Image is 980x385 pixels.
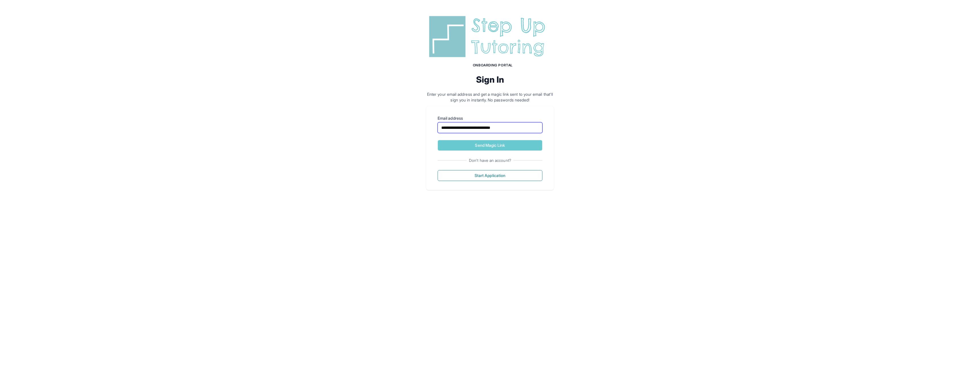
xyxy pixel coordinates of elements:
[438,115,542,121] label: Email address
[438,170,542,181] button: Start Application
[438,140,542,151] button: Send Magic Link
[426,91,554,103] p: Enter your email address and get a magic link sent to your email that'll sign you in instantly. N...
[432,63,554,68] h1: Onboarding Portal
[426,74,554,85] h2: Sign In
[467,158,513,163] span: Don't have an account?
[426,14,554,60] img: Step Up Tutoring horizontal logo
